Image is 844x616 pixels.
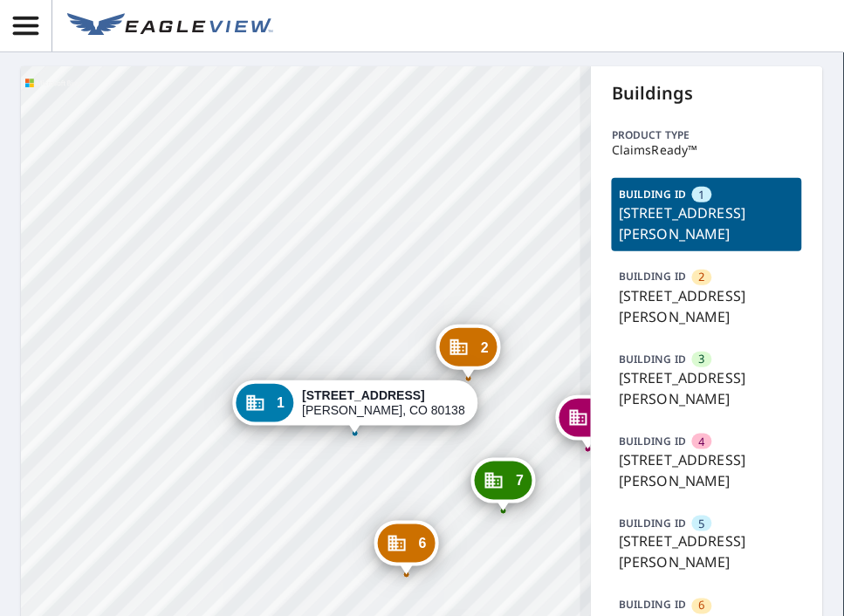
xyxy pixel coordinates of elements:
[699,598,705,614] span: 6
[699,434,705,450] span: 4
[619,598,686,613] p: BUILDING ID
[619,269,686,284] p: BUILDING ID
[277,396,285,409] span: 1
[556,395,621,449] div: Dropped pin, building 4, Commercial property, 19113 Cottonwood Dr Parker, CO 80138
[516,474,524,487] span: 7
[619,449,795,491] p: [STREET_ADDRESS][PERSON_NAME]
[419,537,427,551] span: 6
[471,458,536,512] div: Dropped pin, building 7, Commercial property, 19123 Cottonwood Dr Parker, CO 80138
[612,127,802,143] p: Product type
[699,269,705,285] span: 2
[612,80,802,106] p: Buildings
[619,434,686,448] p: BUILDING ID
[699,351,705,367] span: 3
[699,187,705,203] span: 1
[232,380,477,435] div: Dropped pin, building 1, Commercial property, 19011 Cottonwood Dr Parker, CO 80138
[619,187,686,202] p: BUILDING ID
[619,285,795,327] p: [STREET_ADDRESS][PERSON_NAME]
[374,521,439,575] div: Dropped pin, building 6, Commercial property, 19131 Cottonwood Dr Parker, CO 80138
[302,388,465,418] div: [PERSON_NAME], CO 80138
[481,341,489,354] span: 2
[619,516,686,530] p: BUILDING ID
[619,531,795,573] p: [STREET_ADDRESS][PERSON_NAME]
[619,352,686,366] p: BUILDING ID
[67,13,273,39] img: EV Logo
[436,325,501,379] div: Dropped pin, building 2, Commercial property, 19033 Cottonwood Dr Parker, CO 80138
[619,202,795,244] p: [STREET_ADDRESS][PERSON_NAME]
[612,143,802,157] p: ClaimsReady™
[699,516,705,532] span: 5
[302,388,425,402] strong: [STREET_ADDRESS]
[619,367,795,409] p: [STREET_ADDRESS][PERSON_NAME]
